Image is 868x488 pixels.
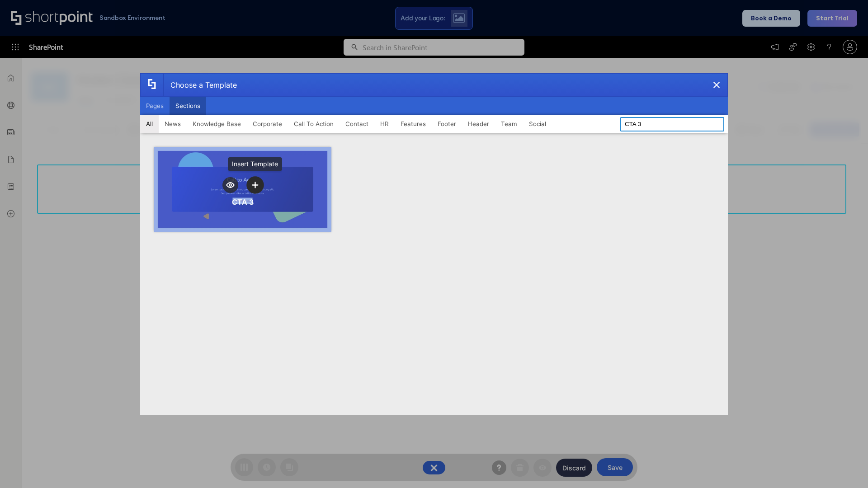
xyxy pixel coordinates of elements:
[374,115,395,133] button: HR
[163,74,237,96] div: Choose a Template
[395,115,432,133] button: Features
[140,97,170,115] button: Pages
[140,115,159,133] button: All
[523,115,552,133] button: Social
[495,115,523,133] button: Team
[432,115,462,133] button: Footer
[140,73,728,415] div: template selector
[187,115,247,133] button: Knowledge Base
[288,115,340,133] button: Call To Action
[340,115,374,133] button: Contact
[620,117,724,131] input: Search
[232,197,254,206] div: CTA 3
[705,383,868,488] iframe: Chat Widget
[159,115,187,133] button: News
[247,115,288,133] button: Corporate
[170,97,206,115] button: Sections
[462,115,495,133] button: Header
